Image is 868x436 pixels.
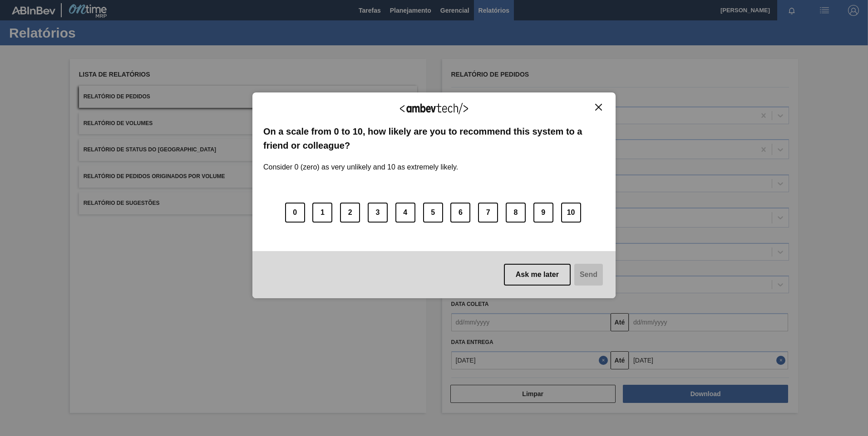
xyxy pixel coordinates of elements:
button: 3 [368,203,388,223]
img: Close [595,104,602,111]
img: Logo Ambevtech [400,103,468,114]
label: Consider 0 (zero) as very unlikely and 10 as extremely likely. [263,152,458,171]
button: 2 [340,203,360,223]
button: 1 [312,203,332,223]
button: 6 [450,203,470,223]
button: 9 [533,203,553,223]
button: 4 [395,203,415,223]
button: 8 [506,203,526,223]
button: Ask me later [504,264,571,286]
button: 5 [423,203,443,223]
button: 10 [561,203,581,223]
button: Close [592,103,605,111]
button: 7 [478,203,498,223]
button: 0 [285,203,305,223]
label: On a scale from 0 to 10, how likely are you to recommend this system to a friend or colleague? [263,125,605,152]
